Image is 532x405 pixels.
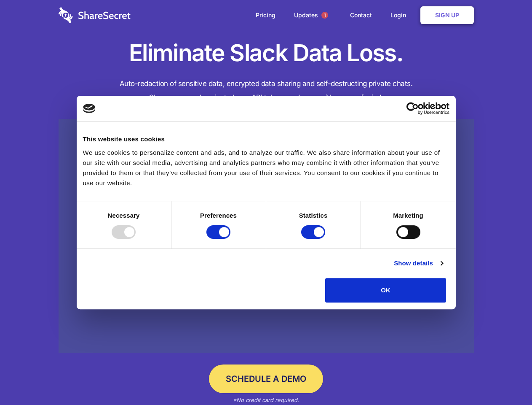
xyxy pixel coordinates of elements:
strong: Marketing [393,212,423,219]
img: logo [83,104,96,113]
button: OK [325,278,446,302]
a: Pricing [247,2,284,28]
strong: Statistics [299,212,328,219]
a: Contact [342,2,380,28]
em: *No credit card required. [233,397,299,403]
a: Wistia video thumbnail [59,119,474,353]
a: Sign Up [420,6,474,24]
div: We use cookies to personalize content and ads, and to analyze our traffic. We also share informat... [83,148,449,188]
span: 1 [321,12,328,19]
div: This website uses cookies [83,134,449,144]
a: Usercentrics Cookiebot - opens in a new window [376,102,449,115]
h1: Eliminate Slack Data Loss. [59,38,474,68]
img: logo-wordmark-white-trans-d4663122ce5f474addd5e946df7df03e33cb6a1c49d2221995e7729f52c070b2.svg [59,7,131,23]
strong: Necessary [108,212,140,219]
a: Login [382,2,419,28]
a: Schedule a Demo [209,364,323,393]
h4: Auto-redaction of sensitive data, encrypted data sharing and self-destructing private chats. Shar... [59,77,474,105]
strong: Preferences [200,212,237,219]
a: Show details [394,258,443,268]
